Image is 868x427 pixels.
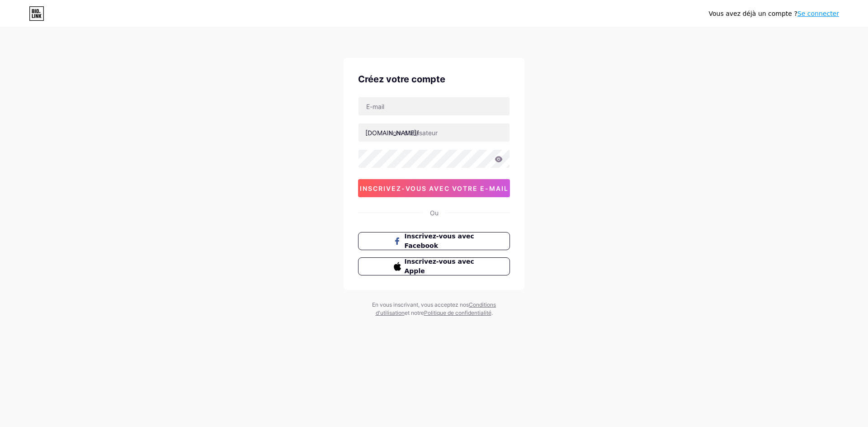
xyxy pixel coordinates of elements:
[360,185,509,192] font: inscrivez-vous avec votre e-mail
[358,257,510,275] button: Inscrivez-vous avec Apple
[405,309,424,316] font: et notre
[424,309,491,316] a: Politique de confidentialité
[491,309,493,316] font: .
[358,179,510,197] button: inscrivez-vous avec votre e-mail
[359,123,509,142] input: nom d'utilisateur
[358,74,445,85] font: Créez votre compte
[709,10,797,17] font: Vous avez déjà un compte ?
[358,232,510,250] button: Inscrivez-vous avec Facebook
[365,129,419,137] font: [DOMAIN_NAME]/
[405,232,474,249] font: Inscrivez-vous avec Facebook
[405,258,474,275] font: Inscrivez-vous avec Apple
[797,10,839,17] a: Se connecter
[359,97,509,115] input: E-mail
[372,301,469,308] font: En vous inscrivant, vous acceptez nos
[430,209,439,217] font: Ou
